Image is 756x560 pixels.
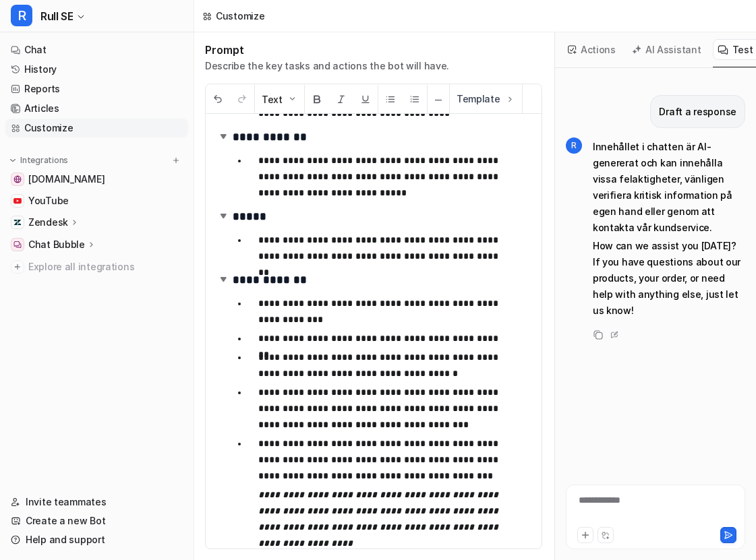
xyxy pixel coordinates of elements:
button: Template [450,84,522,113]
img: YouTube [13,197,22,205]
a: Invite teammates [5,493,188,511]
p: How can we assist you [DATE]? If you have questions about our products, your order, or need help ... [593,238,745,319]
button: Actions [563,39,622,60]
span: R [11,5,32,26]
a: Chat [5,40,188,59]
div: Customize [216,9,264,23]
button: Bold [305,85,329,114]
img: expand-arrow.svg [216,129,230,143]
img: Ordered List [409,94,420,104]
img: expand-arrow.svg [216,209,230,222]
img: expand menu [8,156,18,165]
button: Ordered List [403,85,427,114]
img: Unordered List [385,94,396,104]
span: [DOMAIN_NAME] [28,173,105,186]
img: Template [504,94,515,104]
img: expand-arrow.svg [216,272,230,286]
img: Bold [312,94,322,104]
img: Underline [360,94,371,104]
a: www.rull.se[DOMAIN_NAME] [5,170,188,189]
img: Dropdown Down Arrow [287,94,297,104]
img: menu_add.svg [171,156,181,165]
p: Chat Bubble [28,238,85,251]
button: Integrations [5,154,72,167]
img: www.rull.se [13,175,22,183]
p: Zendesk [28,216,68,229]
h1: Prompt [205,43,449,57]
button: Text [255,85,304,114]
button: Redo [230,85,254,114]
span: YouTube [28,194,69,208]
button: Italic [329,85,353,114]
p: Draft a response [659,104,736,120]
a: Reports [5,80,188,98]
img: Undo [212,94,223,104]
img: Chat Bubble [13,241,22,249]
p: Innehållet i chatten är AI-genererat och kan innehålla vissa felaktigheter, vänligen verifiera kr... [593,139,745,236]
span: Explore all integrations [28,256,183,278]
button: Unordered List [378,85,403,114]
a: Help and support [5,530,188,549]
a: YouTubeYouTube [5,191,188,210]
a: Explore all integrations [5,257,188,276]
button: Underline [353,85,378,114]
button: AI Assistant [627,39,707,60]
img: Redo [237,94,248,104]
a: Customize [5,119,188,137]
button: Undo [206,85,230,114]
span: R [566,137,582,154]
img: explore all integrations [11,260,24,274]
img: Italic [336,94,347,104]
p: Integrations [20,155,68,166]
a: History [5,60,188,79]
img: Zendesk [13,218,22,226]
button: ─ [428,85,449,114]
p: Describe the key tasks and actions the bot will have. [205,59,449,73]
a: Create a new Bot [5,511,188,530]
a: Articles [5,99,188,118]
span: Rull SE [40,7,73,26]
